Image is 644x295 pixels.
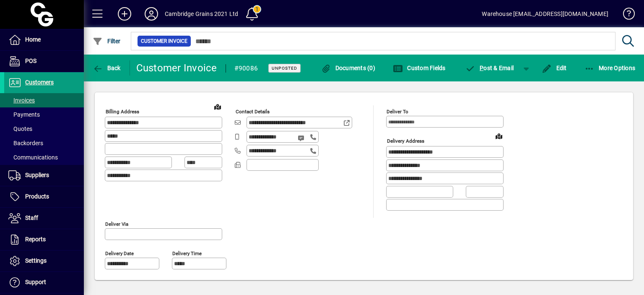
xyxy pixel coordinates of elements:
a: Knowledge Base [617,2,634,29]
span: More Options [584,65,636,71]
span: Staff [25,214,38,221]
button: Post & Email [461,60,518,76]
a: Products [4,186,84,207]
span: Communications [8,154,58,161]
a: Reports [4,229,84,250]
span: Custom Fields [393,65,446,71]
mat-label: Deliver To [387,109,408,115]
mat-label: Instructions [105,279,131,285]
div: #90086 [234,62,258,75]
a: Support [4,272,84,293]
span: Quotes [8,125,32,132]
a: Communications [4,150,84,164]
a: View on map [211,100,224,113]
a: Settings [4,251,84,272]
span: ost & Email [465,65,514,71]
span: Settings [25,257,47,264]
div: Cambridge Grains 2021 Ltd [165,7,238,21]
button: More Options [582,60,638,76]
button: Send SMS [292,128,312,148]
div: Customer Invoice [136,61,217,75]
button: Custom Fields [391,60,448,76]
span: Products [25,193,49,200]
span: Filter [93,38,121,44]
span: Back [93,65,121,71]
a: Backorders [4,136,84,150]
button: Back [91,60,123,76]
span: Suppliers [25,172,49,178]
span: POS [25,57,36,64]
div: Warehouse [EMAIL_ADDRESS][DOMAIN_NAME] [482,7,608,21]
button: Profile [138,6,165,21]
span: Support [25,279,46,285]
span: Home [25,36,41,43]
a: Home [4,29,84,50]
mat-label: Deliver via [105,221,128,227]
button: Edit [540,60,569,76]
a: Invoices [4,93,84,107]
span: Customers [25,79,54,86]
a: Quotes [4,122,84,136]
span: Backorders [8,140,43,146]
a: Suppliers [4,165,84,186]
span: Payments [8,111,40,118]
button: Documents (0) [319,60,377,76]
mat-label: Delivery date [105,250,134,256]
button: Add [111,6,138,21]
a: View on map [492,129,506,143]
button: Filter [91,34,123,49]
span: Unposted [272,65,297,71]
a: Staff [4,208,84,229]
span: Invoices [8,97,35,104]
span: Customer Invoice [141,37,187,45]
a: Payments [4,107,84,122]
a: POS [4,51,84,72]
span: Documents (0) [321,65,375,71]
mat-label: Delivery time [172,250,202,256]
span: Edit [542,65,567,71]
span: Reports [25,236,46,243]
span: P [480,65,483,71]
app-page-header-button: Back [84,60,130,76]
